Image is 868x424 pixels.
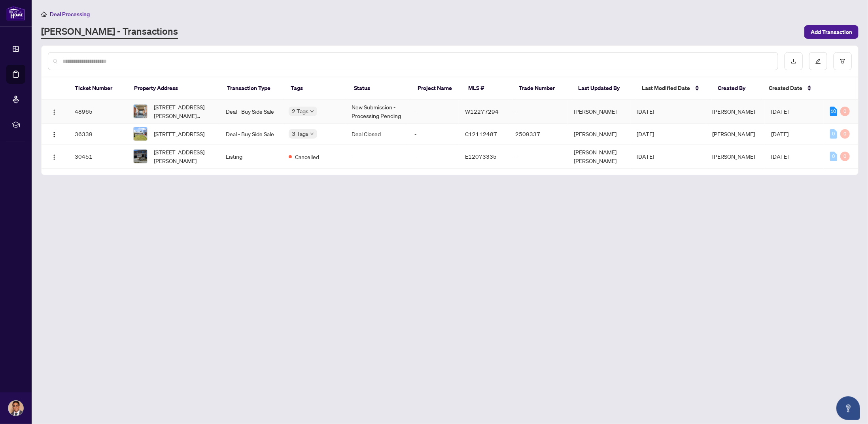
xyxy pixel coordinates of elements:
td: Listing [219,144,282,169]
th: Created Date [762,77,822,99]
td: - [345,144,408,169]
td: Deal - Buy Side Sale [219,124,282,144]
img: Logo [51,109,57,115]
td: Deal - Buy Side Sale [219,99,282,124]
span: edit [815,58,821,64]
span: down [310,109,314,113]
img: logo [6,6,25,21]
span: [DATE] [771,130,789,137]
th: Trade Number [513,77,572,99]
td: - [408,99,458,124]
span: [PERSON_NAME] [713,108,755,115]
span: Last Modified Date [642,84,690,92]
button: edit [809,52,827,70]
td: [PERSON_NAME] [568,124,631,144]
span: [STREET_ADDRESS] [154,129,204,138]
div: 0 [840,152,850,161]
td: - [408,144,458,169]
span: C12112487 [465,130,497,137]
button: Logo [48,128,61,140]
td: 30451 [68,144,127,169]
span: [DATE] [637,130,654,137]
img: thumbnail-img [134,150,147,163]
td: [PERSON_NAME] [568,99,631,124]
span: home [41,11,47,17]
span: [DATE] [771,108,789,115]
th: Last Modified Date [635,77,712,99]
img: thumbnail-img [134,127,147,141]
span: [DATE] [637,153,654,160]
a: [PERSON_NAME] - Transactions [41,25,178,39]
span: [DATE] [771,153,789,160]
button: Logo [48,105,61,118]
button: Logo [48,150,61,163]
span: Cancelled [295,152,319,161]
button: download [785,52,803,70]
td: New Submission - Processing Pending [345,99,408,124]
div: 0 [830,152,837,161]
img: Logo [51,131,57,138]
span: 3 Tags [292,129,308,138]
div: 0 [840,107,850,116]
span: [STREET_ADDRESS][PERSON_NAME] [154,148,213,165]
div: 10 [830,107,837,116]
div: 0 [830,129,837,139]
th: Ticket Number [68,77,128,99]
span: download [791,58,796,64]
span: Deal Processing [50,11,90,18]
th: Last Updated By [572,77,635,99]
td: - [509,144,568,169]
div: 0 [840,129,850,139]
span: Created Date [769,84,802,92]
th: Status [348,77,411,99]
button: Add Transaction [804,25,859,39]
td: - [408,124,458,144]
span: [DATE] [637,108,654,115]
img: Logo [51,154,57,160]
span: E12073335 [465,153,497,160]
td: Deal Closed [345,124,408,144]
img: thumbnail-img [134,105,147,118]
th: MLS # [462,77,512,99]
th: Transaction Type [221,77,284,99]
img: Profile Icon [8,401,23,416]
span: down [310,132,314,136]
button: Open asap [836,396,860,420]
td: 36339 [68,124,127,144]
td: - [509,99,568,124]
span: Add Transaction [811,26,852,38]
th: Tags [284,77,348,99]
span: filter [840,58,845,64]
th: Project Name [411,77,462,99]
span: W12277294 [465,108,499,115]
td: [PERSON_NAME] [PERSON_NAME] [568,144,631,169]
span: [PERSON_NAME] [713,130,755,137]
span: [PERSON_NAME] [713,153,755,160]
span: [STREET_ADDRESS][PERSON_NAME][PERSON_NAME] [154,103,213,120]
button: filter [834,52,852,70]
th: Property Address [128,77,221,99]
td: 48965 [68,99,127,124]
span: 2 Tags [292,107,308,116]
td: 2509337 [509,124,568,144]
th: Created By [712,77,762,99]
